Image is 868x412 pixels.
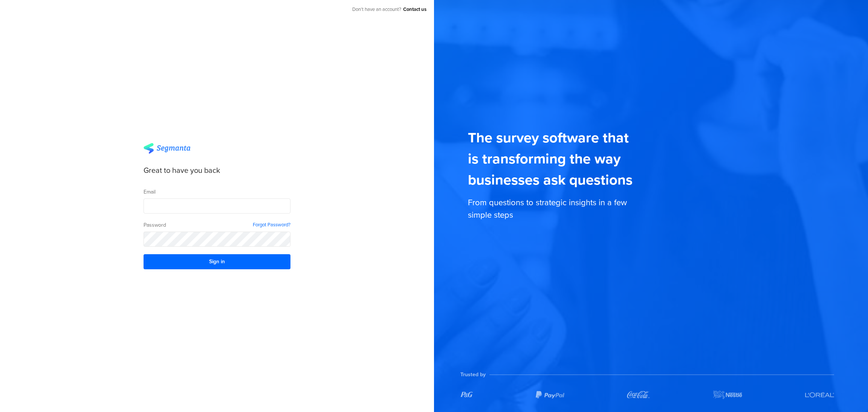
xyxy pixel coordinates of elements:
div: Great to have you back [144,165,290,176]
img: segmanta-logo-final.png [144,143,190,154]
img: nestle.svg [713,386,743,401]
div: Don't have an account? [352,6,401,13]
button: Sign in [144,254,290,269]
div: The survey software that is transforming the way businesses ask questions [468,127,641,190]
div: Trusted by [460,371,486,378]
img: loreal.svg [805,386,834,401]
img: cocacola.svg [627,386,650,401]
img: paypal.svg [536,386,565,401]
a: Contact us [403,6,426,13]
div: From questions to strategic insights in a few simple steps [468,196,641,221]
img: pg.svg [460,386,473,401]
div: Password [144,221,166,229]
div: Email [144,188,156,196]
a: Forgot Password? [253,221,290,232]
